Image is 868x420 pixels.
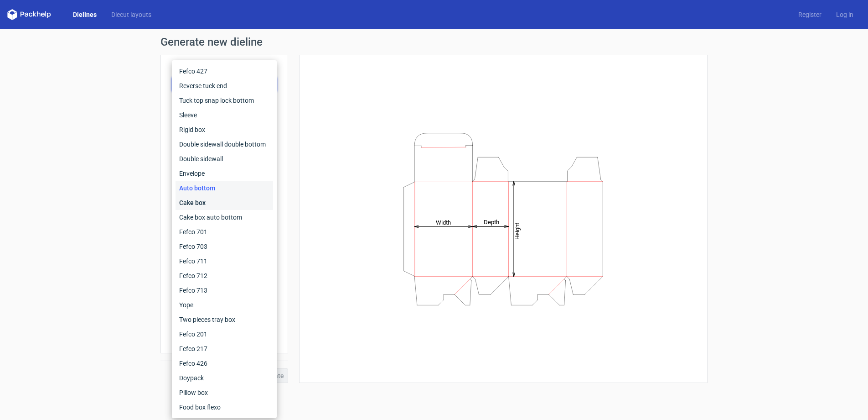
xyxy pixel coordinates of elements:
div: Fefco 701 [176,225,273,239]
div: Double sidewall [176,152,273,166]
div: Fefco 201 [176,327,273,341]
div: Double sidewall double bottom [176,137,273,152]
div: Fefco 711 [176,254,273,268]
div: Auto bottom [176,181,273,195]
div: Doypack [176,371,273,385]
div: Fefco 426 [176,356,273,371]
tspan: Width [436,219,451,226]
div: Fefco 712 [176,268,273,283]
div: Cake box auto bottom [176,210,273,225]
div: Pillow box [176,385,273,400]
div: Two pieces tray box [176,312,273,327]
div: Yope [176,298,273,312]
a: Log in [829,10,861,19]
div: Cake box [176,195,273,210]
h1: Generate new dieline [160,37,708,47]
div: Fefco 703 [176,239,273,254]
div: Envelope [176,166,273,181]
div: Fefco 217 [176,341,273,356]
div: Tuck top snap lock bottom [176,93,273,108]
div: Fefco 427 [176,64,273,79]
div: Fefco 713 [176,283,273,298]
tspan: Height [514,222,521,239]
div: Rigid box [176,122,273,137]
div: Reverse tuck end [176,79,273,93]
tspan: Depth [484,219,499,226]
div: Food box flexo [176,400,273,415]
a: Register [791,10,829,19]
a: Diecut layouts [104,10,159,19]
div: Sleeve [176,108,273,122]
a: Dielines [66,10,104,19]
